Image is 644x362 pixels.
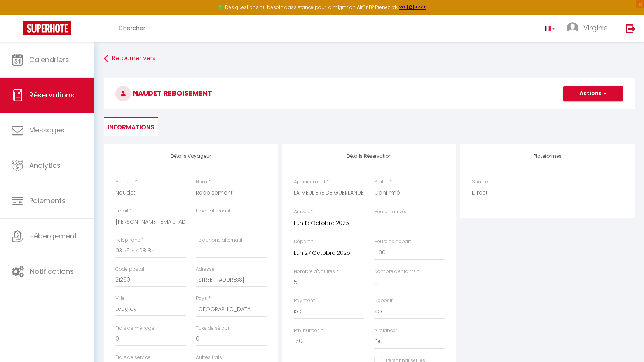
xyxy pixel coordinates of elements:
[374,268,416,275] label: Nombre d'enfants
[567,22,578,34] img: ...
[294,208,309,216] label: Arrivée
[196,237,243,244] label: Téléphone alternatif
[29,196,66,205] span: Paiements
[196,178,207,186] label: Nom
[30,266,74,276] span: Notifications
[115,207,128,215] label: Email
[196,295,207,302] label: Pays
[374,238,411,245] label: Heure de départ
[115,295,125,302] label: Ville
[29,160,61,170] span: Analytics
[29,231,77,241] span: Hébergement
[374,297,393,305] label: Deposit
[115,153,267,159] h4: Détails Voyageur
[472,153,623,159] h4: Plateformes
[196,325,229,332] label: Taxe de séjour
[399,4,426,10] a: >>> ICI <<<<
[29,55,69,64] span: Calendriers
[196,207,230,215] label: Email alternatif
[115,266,144,273] label: Code postal
[29,125,65,135] span: Messages
[626,24,635,33] img: logout
[115,178,134,186] label: Prénom
[374,178,388,186] label: Statut
[115,325,154,332] label: Frais de ménage
[294,178,325,186] label: Appartement
[115,354,151,361] label: Frais de service
[294,238,310,245] label: Départ
[294,268,335,275] label: Nombre d'adultes
[374,327,397,334] label: A relancer
[104,117,158,136] li: Informations
[563,86,623,101] button: Actions
[196,354,222,361] label: Autres frais
[23,21,71,35] img: Super Booking
[29,90,74,100] span: Réservations
[561,15,618,42] a: ... Virginie
[374,208,408,216] label: Heure d'arrivée
[119,24,145,32] span: Chercher
[294,153,445,159] h4: Détails Réservation
[115,237,140,244] label: Téléphone
[472,178,488,186] label: Source
[196,266,215,273] label: Adresse
[294,297,315,305] label: Payment
[104,52,635,66] a: Retourner vers
[115,88,212,98] span: Naudet Reboisement
[294,327,320,334] label: Prix nuitées
[583,23,608,33] span: Virginie
[113,15,151,42] a: Chercher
